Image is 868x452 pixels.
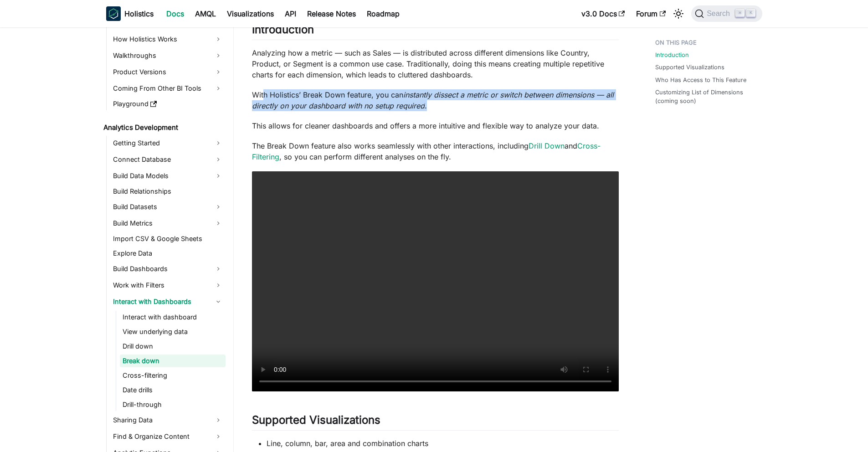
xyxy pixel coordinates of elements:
a: Analytics Development [101,121,226,134]
a: Cross-filtering [120,369,226,382]
a: Import CSV & Google Sheets [110,232,226,245]
a: Coming From Other BI Tools [110,81,226,96]
a: Supported Visualizations [655,63,724,72]
h2: Introduction [252,23,619,40]
a: Drill-through [120,398,226,411]
a: Explore Data [110,247,226,260]
a: Playground [110,98,226,110]
a: Forum [631,6,671,21]
kbd: K [746,9,755,17]
a: Break down [120,354,226,367]
p: Analyzing how a metric — such as Sales — is distributed across different dimensions like Country,... [252,47,619,80]
a: Walkthroughs [110,48,226,63]
em: instantly dissect a metric or switch between dimensions — all directly on your dashboard with no ... [252,90,614,110]
a: Roadmap [361,6,405,21]
video: Your browser does not support embedding video, but you can . [252,171,619,391]
p: The Break Down feature also works seamlessly with other interactions, including and , so you can ... [252,140,619,162]
a: How Holistics Works [110,32,226,46]
a: Date drills [120,384,226,396]
a: Build Datasets [110,200,226,214]
a: Connect Database [110,152,226,167]
a: Build Data Models [110,169,226,183]
a: API [279,6,302,21]
a: Build Relationships [110,185,226,198]
a: Visualizations [221,6,279,21]
a: Drill down [120,340,226,353]
a: Introduction [655,51,689,59]
a: Build Metrics [110,216,226,231]
a: Build Dashboards [110,262,226,276]
button: Search (Command+K) [691,5,762,22]
nav: Docs sidebar [97,27,234,452]
a: Work with Filters [110,278,226,293]
a: Release Notes [302,6,361,21]
a: Interact with Dashboards [110,294,226,309]
kbd: ⌘ [735,9,745,17]
p: This allows for cleaner dashboards and offers a more intuitive and flexible way to analyze your d... [252,120,619,131]
h2: Supported Visualizations [252,413,619,431]
img: Holistics [106,6,121,21]
a: Getting Started [110,136,226,150]
a: Find & Organize Content [110,429,226,444]
a: Sharing Data [110,413,226,427]
a: HolisticsHolistics [106,6,154,21]
a: Drill Down [529,141,565,150]
a: v3.0 Docs [576,6,631,21]
a: View underlying data [120,325,226,338]
a: Product Versions [110,65,226,79]
a: Docs [161,6,190,21]
b: Holistics [124,8,154,19]
a: Customizing List of Dimensions (coming soon) [655,88,757,105]
a: Interact with dashboard [120,311,226,324]
span: Search [704,10,735,18]
a: AMQL [190,6,221,21]
button: Switch between dark and light mode (currently light mode) [671,6,686,21]
li: Line, column, bar, area and combination charts [267,438,619,449]
a: Who Has Access to This Feature [655,76,746,84]
p: With Holistics’ Break Down feature, you can . [252,89,619,111]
